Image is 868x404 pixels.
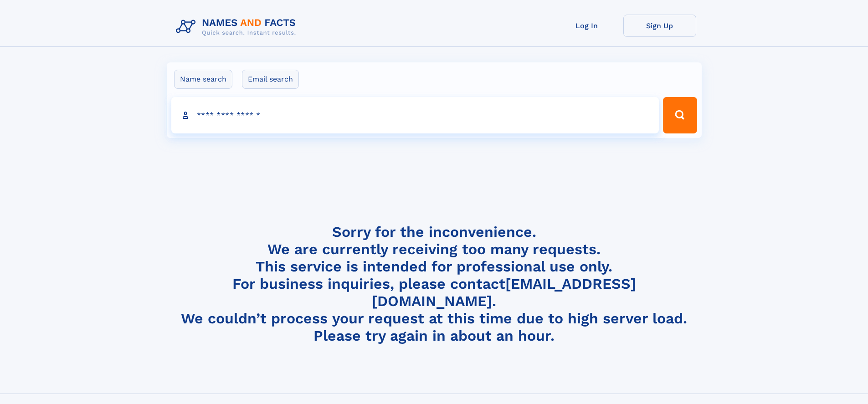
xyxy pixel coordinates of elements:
[172,15,303,39] img: Logo Names and Facts
[550,15,623,37] a: Log In
[623,15,696,37] a: Sign Up
[663,97,697,133] button: Search Button
[242,70,299,89] label: Email search
[172,223,696,345] h4: Sorry for the inconvenience. We are currently receiving too many requests. This service is intend...
[171,97,659,133] input: search input
[372,275,636,310] a: [EMAIL_ADDRESS][DOMAIN_NAME]
[174,70,232,89] label: Name search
